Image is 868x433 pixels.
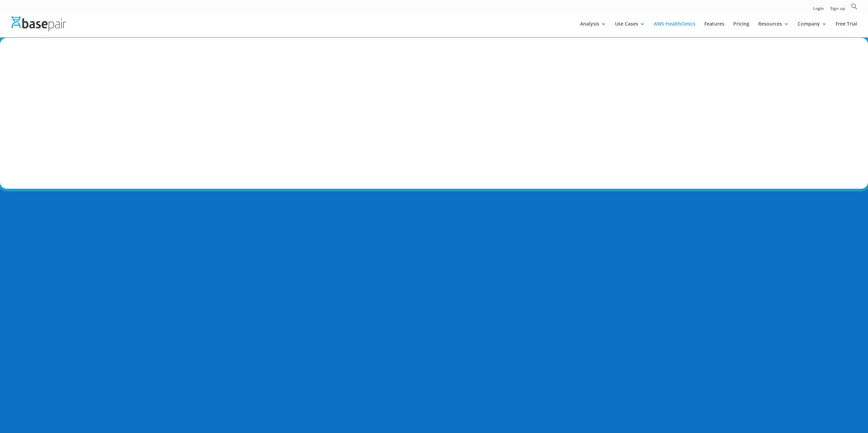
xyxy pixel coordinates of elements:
[813,6,824,14] a: Login
[851,3,858,10] svg: Search
[830,6,845,14] a: Sign up
[615,21,645,37] a: Use Cases
[836,21,857,37] a: Free Trial
[12,16,66,31] img: Basepair
[654,21,695,37] a: AWS HealthOmics
[704,21,724,37] a: Features
[851,3,858,14] a: Search Icon Link
[758,21,789,37] a: Resources
[580,21,606,37] a: Analysis
[733,21,749,37] a: Pricing
[798,21,827,37] a: Company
